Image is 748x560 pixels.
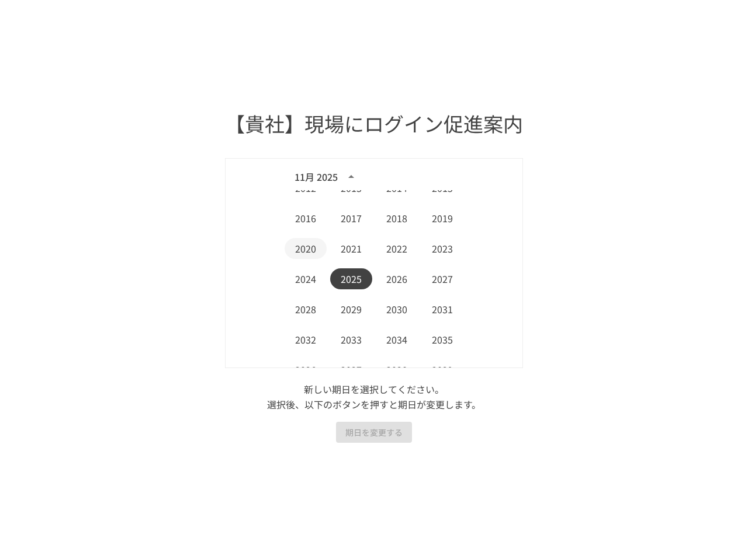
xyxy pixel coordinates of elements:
[376,359,418,380] button: 2038
[421,208,463,229] button: 2019
[330,268,372,289] button: 2025
[225,108,523,139] h4: 【貴社】現場にログイン促進案内
[285,359,327,380] button: 2036
[330,208,372,229] button: 2017
[225,382,523,412] h6: 新しい期日を選択してください。 選択後、以下のボタンを押すと期日が変更します。
[421,268,463,289] button: 2027
[421,359,463,380] button: 2039
[330,299,372,320] button: 2029
[376,238,418,259] button: 2022
[285,208,327,229] button: 2016
[285,268,327,289] button: 2024
[341,167,361,187] button: year view is open, switch to calendar view
[376,268,418,289] button: 2026
[330,238,372,259] button: 2021
[285,238,327,259] button: 2020
[421,238,463,259] button: 2023
[285,329,327,350] button: 2032
[376,329,418,350] button: 2034
[295,170,338,184] div: 11月 2025
[330,329,372,350] button: 2033
[376,208,418,229] button: 2018
[421,329,463,350] button: 2035
[330,359,372,380] button: 2037
[285,299,327,320] button: 2028
[421,299,463,320] button: 2031
[376,299,418,320] button: 2030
